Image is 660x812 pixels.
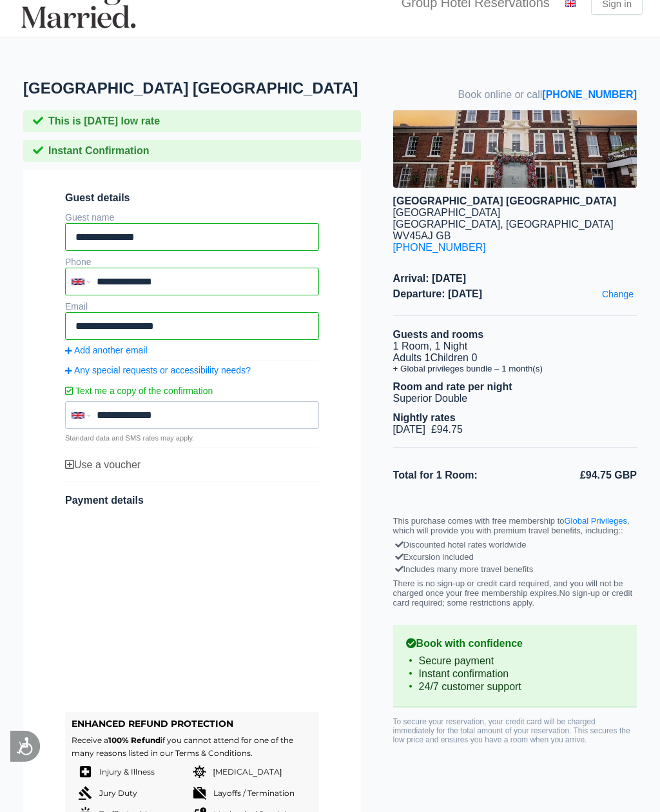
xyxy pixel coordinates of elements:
[396,563,634,575] div: Includes many more travel benefits
[65,257,91,267] label: Phone
[430,352,477,363] span: Children 0
[393,273,637,284] span: Arrival: [DATE]
[393,352,637,364] li: Adults 1
[393,207,637,219] div: [GEOGRAPHIC_DATA]
[396,551,634,563] div: Excursion included
[393,341,637,352] li: 1 Room, 1 Night
[23,79,424,97] h1: [GEOGRAPHIC_DATA] [GEOGRAPHIC_DATA]
[65,434,319,442] p: Standard data and SMS rates may apply.
[393,516,637,535] p: This purchase comes with free membership to , which will provide you with premium travel benefits...
[515,467,637,484] li: £94.75 GBP
[63,511,322,703] iframe: Secure payment input frame
[393,288,637,300] span: Departure: [DATE]
[393,588,632,608] span: No sign-up or credit card required; some restrictions apply.
[393,230,433,241] span: WV45AJ
[406,638,624,649] b: Book with confidence
[393,219,503,230] span: [GEOGRAPHIC_DATA],
[66,402,93,428] div: United Kingdom: +44
[23,110,361,132] div: This is [DATE] low rate
[436,230,451,241] span: GB
[406,668,624,680] li: Instant confirmation
[65,365,319,375] a: Any special requests or accessibility needs?
[393,242,486,253] a: [PHONE_NUMBER]
[393,393,637,404] li: Superior Double
[393,412,456,423] b: Nightly rates
[406,655,624,668] li: Secure payment
[65,459,319,471] div: Use a voucher
[66,269,93,294] div: United Kingdom: +44
[396,539,634,551] div: Discounted hotel rates worldwide
[393,195,637,207] div: [GEOGRAPHIC_DATA] [GEOGRAPHIC_DATA]
[565,516,628,526] a: Global Privileges
[65,192,319,204] span: Guest details
[393,579,637,608] p: There is no sign-up or credit card required, and you will not be charged once your free membershi...
[406,680,624,693] li: 24/7 customer support
[65,345,319,355] a: Add another email
[393,381,512,392] b: Room and rate per night
[393,329,483,340] b: Guests and rooms
[542,89,637,100] a: [PHONE_NUMBER]
[393,717,630,744] span: To secure your reservation, your credit card will be charged immediately for the total amount of ...
[393,110,637,188] img: hotel image
[599,286,637,302] a: Change
[65,212,114,223] label: Guest name
[393,467,515,484] li: Total for 1 Room:
[393,424,463,435] span: [DATE] £94.75
[65,495,144,506] span: Payment details
[458,89,637,101] span: Book online or call
[23,140,361,162] div: Instant Confirmation
[393,364,637,373] li: + Global privileges bundle – 1 month(s)
[506,219,614,230] span: [GEOGRAPHIC_DATA]
[65,301,88,312] label: Email
[65,381,319,401] label: Text me a copy of the confirmation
